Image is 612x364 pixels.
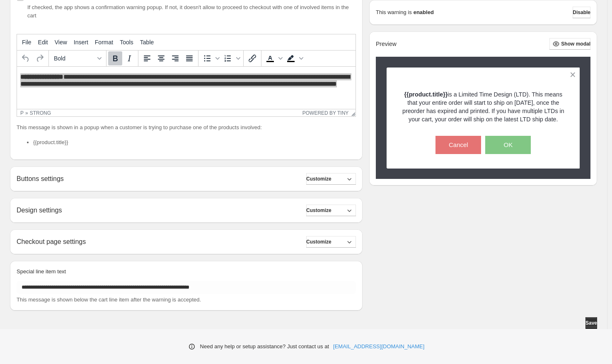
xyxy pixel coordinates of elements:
[154,51,168,65] button: Align center
[561,41,590,47] span: Show modal
[20,110,24,116] div: p
[348,109,356,116] div: Resize
[306,207,331,214] span: Customize
[306,205,356,216] button: Customize
[120,39,133,46] span: Tools
[200,51,221,65] div: Bullet list
[284,51,305,65] div: Background color
[140,39,154,46] span: Table
[549,38,590,50] button: Show modal
[168,51,182,65] button: Align right
[585,317,597,329] button: Save
[404,91,448,98] strong: {{product.title}}
[122,51,136,65] button: Italic
[17,123,356,132] p: This message is shown in a popup when a customer is trying to purchase one of the products involved:
[414,8,434,17] strong: enabled
[585,320,597,326] span: Save
[573,7,590,18] button: Disable
[51,51,104,65] button: Formats
[22,39,31,46] span: File
[17,268,66,275] span: Special line item text
[30,110,51,116] div: strong
[17,67,356,109] iframe: Rich Text Area
[17,297,201,303] span: This message is shown below the cart line item after the warning is accepted.
[245,51,259,65] button: Insert/edit link
[74,39,88,46] span: Insert
[401,90,566,123] p: is a Limited Time Design (LTD). This means that your entire order will start to ship on [DATE], o...
[306,173,356,185] button: Customize
[33,138,356,147] li: {{product.title}}
[263,51,284,65] div: Text color
[17,206,62,214] h2: Design settings
[435,136,481,154] button: Cancel
[33,51,47,65] button: Redo
[306,236,356,248] button: Customize
[38,39,48,46] span: Edit
[182,51,196,65] button: Justify
[27,4,349,19] span: If checked, the app shows a confirmation warning popup. If not, it doesn't allow to proceed to ch...
[306,239,331,245] span: Customize
[17,238,86,246] h2: Checkout page settings
[485,136,531,154] button: OK
[573,9,590,16] span: Disable
[333,342,424,351] a: [EMAIL_ADDRESS][DOMAIN_NAME]
[306,176,331,182] span: Customize
[140,51,154,65] button: Align left
[376,8,412,17] p: This warning is
[54,55,94,62] span: Bold
[17,175,64,183] h2: Buttons settings
[376,41,397,48] h2: Preview
[55,39,67,46] span: View
[19,51,33,65] button: Undo
[108,51,122,65] button: Bold
[221,51,242,65] div: Numbered list
[25,110,28,116] div: »
[95,39,113,46] span: Format
[302,110,349,116] a: Powered by Tiny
